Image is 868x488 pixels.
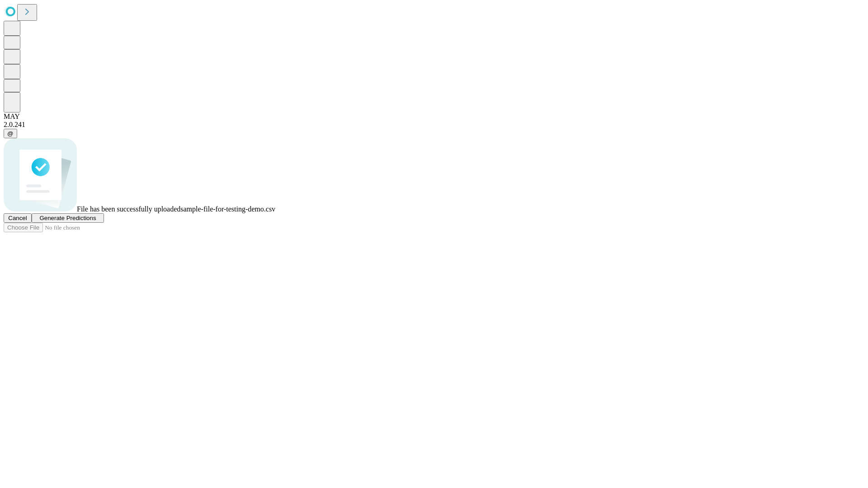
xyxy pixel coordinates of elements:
button: Generate Predictions [32,213,104,223]
button: @ [4,129,17,138]
span: Generate Predictions [39,215,96,221]
span: @ [7,130,14,137]
button: Cancel [4,213,32,223]
div: 2.0.241 [4,121,864,129]
div: MAY [4,113,864,121]
span: Cancel [8,215,27,221]
span: sample-file-for-testing-demo.csv [180,205,275,213]
span: File has been successfully uploaded [77,205,180,213]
